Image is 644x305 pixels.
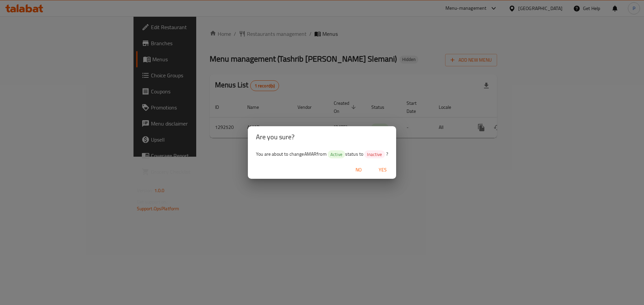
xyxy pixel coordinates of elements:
span: No [351,166,367,174]
span: Active [328,151,345,158]
button: No [348,164,369,176]
span: You are about to change AMAR from status to ? [256,150,388,158]
span: Yes [375,166,391,174]
h2: Are you sure? [256,132,388,142]
button: Yes [372,164,393,176]
span: Inactive [364,151,385,158]
div: Inactive [364,150,385,158]
div: Active [328,150,345,158]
